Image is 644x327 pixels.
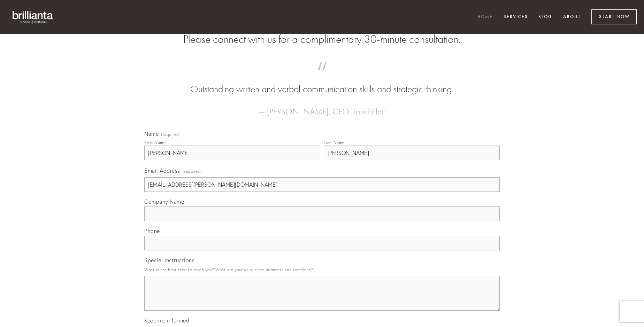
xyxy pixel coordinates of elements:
[144,33,500,46] h2: Please connect with us for a complimentary 30-minute consultation.
[155,69,489,96] blockquote: Outstanding written and verbal communication skills and strategic thinking.
[473,11,497,23] a: Home
[144,265,500,274] p: What is the best time to reach you? What are your unique requirements and timelines?
[499,11,532,23] a: Services
[144,227,160,234] span: Phone
[155,96,489,118] figcaption: — [PERSON_NAME], CEO, TouchPlan
[144,257,194,264] span: Special Instructions
[144,130,159,137] span: Name
[161,132,181,137] span: (required)
[144,140,166,145] div: First Name
[155,69,489,83] span: “
[591,9,637,24] a: Start Now
[144,167,180,174] span: Email Address
[144,317,189,324] span: Keep me informed
[534,11,557,23] a: Blog
[183,166,202,176] span: (required)
[559,11,585,23] a: About
[324,140,345,145] div: Last Name
[144,198,184,205] span: Company Name
[7,7,59,27] img: brillianta - research, strategy, marketing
